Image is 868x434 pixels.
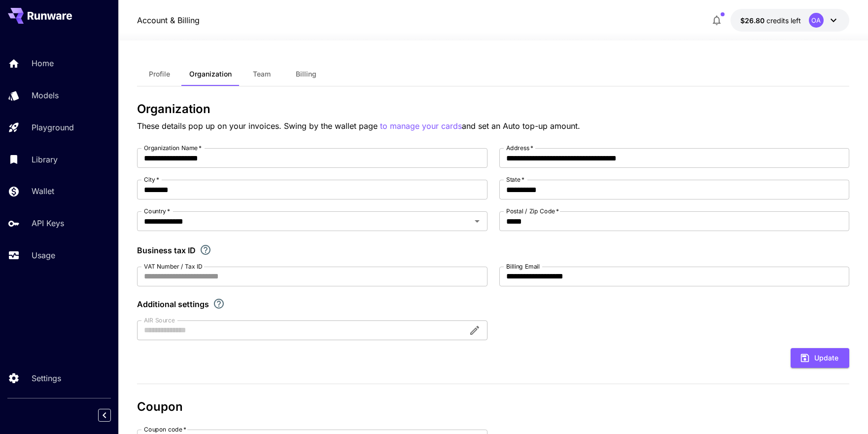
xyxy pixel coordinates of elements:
label: AIR Source [144,316,174,324]
button: to manage your cards [380,120,462,132]
span: $26.80 [740,16,766,25]
span: credits left [766,16,801,25]
span: Profile [149,70,170,79]
span: These details pop up on your invoices. Swing by the wallet page [137,121,380,131]
p: API Keys [32,217,64,229]
svg: If you are a business tax registrant, please enter your business tax ID here. [200,244,211,256]
label: Postal / Zip Code [506,207,559,215]
a: Account & Billing [137,14,200,26]
label: Country [144,207,170,215]
p: Home [32,57,54,69]
button: Update [791,348,849,368]
span: Organization [189,70,232,79]
button: Collapse sidebar [98,409,111,422]
p: Models [32,89,59,101]
p: Library [32,154,58,165]
p: Settings [32,372,61,384]
nav: breadcrumb [137,14,200,26]
div: Collapse sidebar [105,406,118,424]
p: Usage [32,249,55,261]
span: and set an Auto top-up amount. [462,121,580,131]
label: City [144,175,159,184]
p: Playground [32,121,74,133]
p: Additional settings [137,298,209,310]
svg: Explore additional customization settings [213,298,225,310]
label: Billing Email [506,262,540,271]
p: Wallet [32,185,54,197]
div: $26.7951 [740,15,801,26]
label: Organization Name [144,144,202,152]
h3: Coupon [137,400,849,414]
label: Coupon code [144,425,186,434]
button: Open [470,214,484,228]
span: Billing [296,70,316,79]
p: Business tax ID [137,244,196,256]
div: OA [809,13,824,28]
label: State [506,175,524,184]
label: VAT Number / Tax ID [144,262,203,271]
label: Address [506,144,533,152]
h3: Organization [137,102,849,116]
button: $26.7951OA [730,9,849,32]
span: Team [253,70,271,79]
